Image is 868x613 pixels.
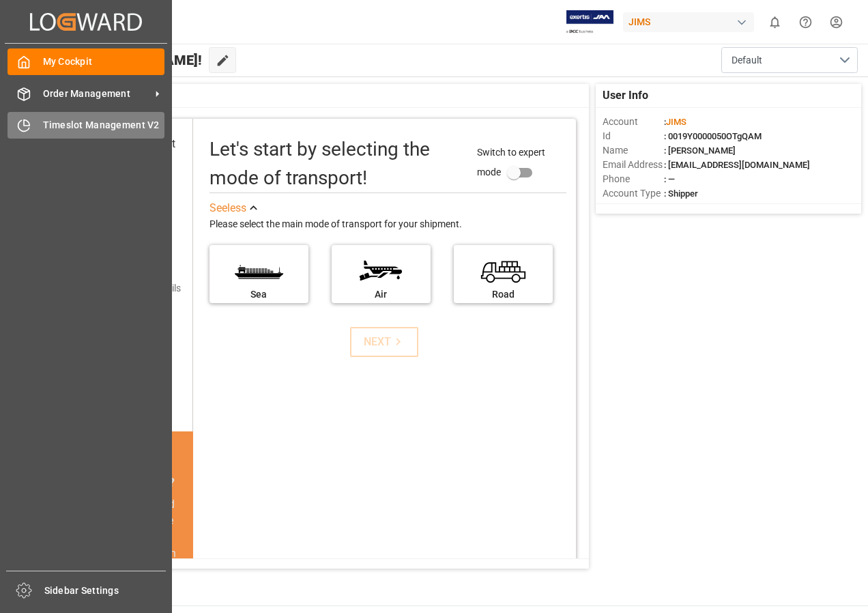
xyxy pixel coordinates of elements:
div: JIMS [623,12,754,32]
button: open menu [721,47,858,73]
span: JIMS [666,117,686,127]
div: Let's start by selecting the mode of transport! [209,135,464,193]
div: Add shipping details [96,281,181,296]
span: : — [664,174,675,184]
div: Please select the main mode of transport for your shipment. [209,216,566,233]
img: Exertis%20JAM%20-%20Email%20Logo.jpg_1722504956.jpg [566,10,613,34]
div: Road [461,287,546,302]
button: Help Center [790,7,821,38]
span: : [EMAIL_ADDRESS][DOMAIN_NAME] [664,160,810,170]
div: Air [338,287,424,302]
span: Sidebar Settings [44,584,167,598]
span: Account Type [603,186,664,201]
span: Name [603,143,664,158]
span: : [664,117,686,127]
span: Phone [603,172,664,186]
span: Account [603,115,664,129]
span: My Cockpit [43,55,165,69]
button: JIMS [623,9,759,35]
span: : Shipper [664,188,698,199]
span: Order Management [43,87,151,101]
div: Sea [216,287,302,302]
span: : [PERSON_NAME] [664,145,736,156]
button: show 0 new notifications [759,7,790,38]
span: : 0019Y0000050OTgQAM [664,131,762,141]
button: NEXT [350,327,418,357]
span: Switch to expert mode [477,147,545,177]
div: NEXT [364,334,405,350]
span: Timeslot Management V2 [43,118,165,132]
div: See less [209,200,246,216]
span: Email Address [603,158,664,172]
span: Default [732,53,762,68]
a: Timeslot Management V2 [8,112,164,139]
a: My Cockpit [8,48,164,75]
span: Id [603,129,664,143]
span: User Info [603,87,648,104]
